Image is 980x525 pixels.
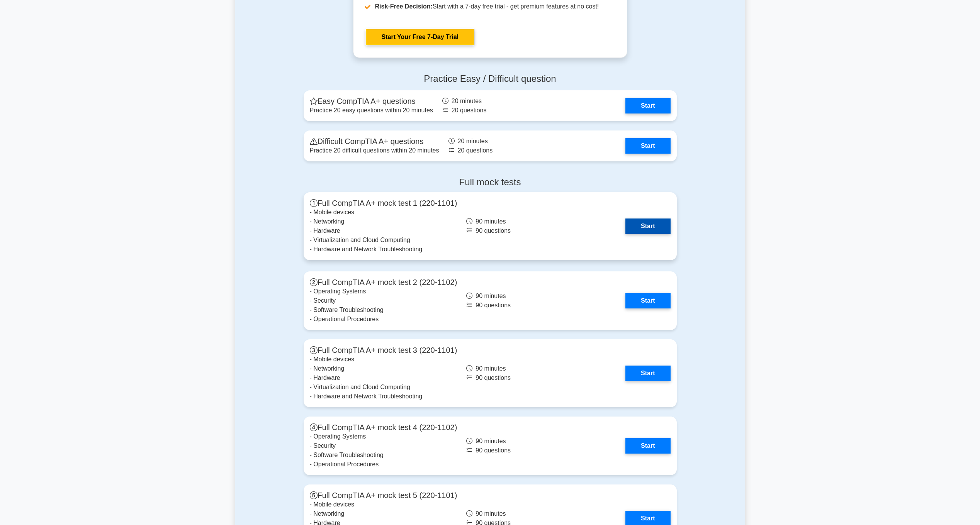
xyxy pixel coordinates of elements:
[304,177,677,188] h4: Full mock tests
[304,73,677,85] h4: Practice Easy / Difficult question
[625,293,670,308] a: Start
[625,98,670,113] a: Start
[366,29,474,45] a: Start Your Free 7-Day Trial
[625,366,670,381] a: Start
[625,218,670,234] a: Start
[625,438,670,454] a: Start
[625,138,670,154] a: Start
